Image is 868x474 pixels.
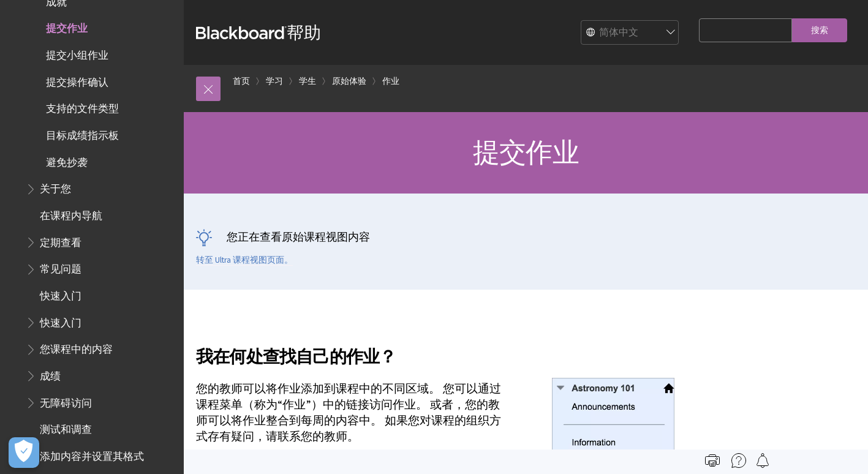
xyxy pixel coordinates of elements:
a: 首页 [233,73,250,89]
span: 提交小组作业 [46,45,108,61]
input: 搜索 [792,18,847,42]
span: 关于您 [40,179,71,195]
a: 学习 [266,73,283,89]
a: 转至 Ultra 课程视图页面。 [196,255,293,266]
button: 打开首选项 [9,437,39,468]
span: 定期查看 [40,232,81,249]
img: 更多帮助 [731,453,746,468]
span: 提交操作确认 [46,72,108,88]
span: 添加内容并设置其格式 [40,446,144,462]
strong: 黑板 [196,26,287,39]
img: 关注本页 [755,453,770,468]
span: 在课程内导航 [40,205,102,222]
span: 提交作业 [46,18,88,35]
a: 原始体验 [332,73,366,89]
p: 您正在查看原始课程视图内容 [196,229,856,244]
span: 快速入门 [40,312,81,329]
span: 避免抄袭 [46,152,88,168]
p: 您的教师可以将作业添加到课程中的不同区域。 您可以通过课程菜单（称为“作业”）中的链接访问作业。 或者，您的教师可以将作业整合到每周的内容中。 如果您对课程的组织方式存有疑问，请联系您的教师。 [196,381,674,445]
span: 目标成绩指示板 [46,125,119,141]
a: 学生 [299,73,316,89]
span: 成绩 [40,366,61,382]
span: 快速入门 [40,285,81,302]
select: 站点语言选择器 [581,21,679,45]
span: 常见问题 [40,259,81,276]
span: 测试和调查 [40,419,92,436]
font: 我在何处查找自己的作业？ [196,345,396,367]
img: 打印 [705,453,720,468]
span: 无障碍访问 [40,393,92,409]
span: 支持的文件类型 [46,99,119,115]
a: 作业 [382,73,399,89]
span: 提交作业 [473,135,579,169]
a: 黑板帮助 [196,21,321,43]
span: 您课程中的内容 [40,339,113,356]
font: 帮助 [287,21,321,43]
